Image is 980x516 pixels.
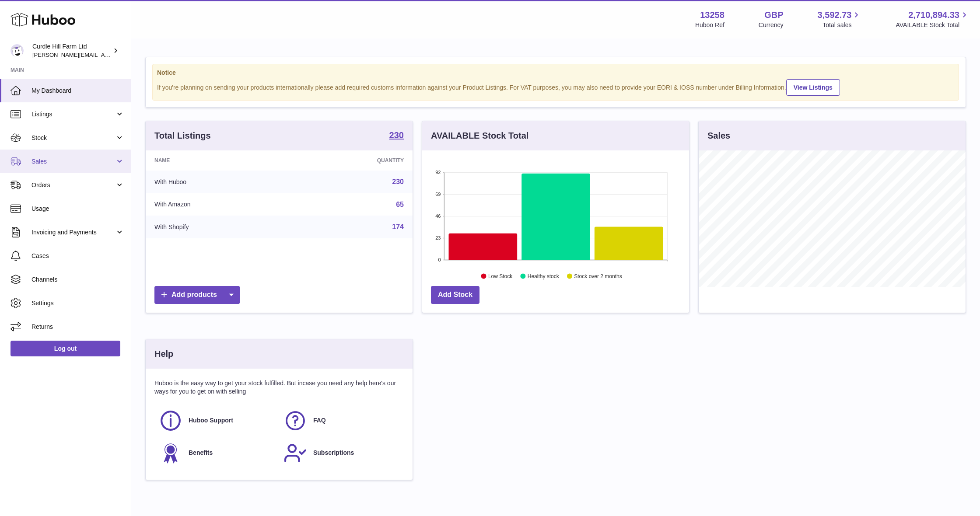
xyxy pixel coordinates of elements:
text: 92 [435,170,441,175]
span: Benefits [189,449,213,457]
th: Name [146,150,292,171]
strong: 230 [389,131,404,139]
a: 2,710,894.33 AVAILABLE Stock Total [896,9,969,29]
text: 69 [435,192,441,197]
h3: AVAILABLE Stock Total [431,130,528,142]
p: Huboo is the easy way to get your stock fulfilled. But incase you need any help here's our ways f... [154,379,404,396]
a: Add Stock [431,286,479,304]
a: 230 [389,131,404,141]
span: Orders [31,181,115,189]
td: With Shopify [146,216,292,238]
span: Settings [31,299,124,307]
h3: Sales [707,130,730,142]
span: 3,592.73 [818,9,852,21]
a: 230 [392,178,404,185]
text: Stock over 2 months [574,273,622,279]
a: Log out [10,341,120,356]
span: Huboo Support [189,416,233,425]
span: Total sales [822,21,861,29]
a: 65 [396,201,404,208]
a: FAQ [283,409,399,432]
div: Currency [759,21,784,29]
td: With Huboo [146,171,292,193]
strong: Notice [157,69,954,77]
span: Cases [31,252,124,260]
span: Returns [31,323,124,331]
span: Usage [31,205,124,213]
a: Subscriptions [283,441,399,465]
span: FAQ [313,416,326,425]
td: With Amazon [146,193,292,216]
div: Huboo Ref [695,21,724,29]
h3: Total Listings [154,130,211,142]
a: 174 [392,223,404,230]
span: Stock [31,134,115,142]
span: My Dashboard [31,87,124,95]
a: Add products [154,286,240,304]
span: Channels [31,275,124,284]
text: Low Stock [488,273,513,279]
span: [PERSON_NAME][EMAIL_ADDRESS][DOMAIN_NAME] [32,51,175,58]
a: Huboo Support [159,409,275,432]
text: 23 [435,235,441,241]
span: Subscriptions [313,449,354,457]
a: 3,592.73 Total sales [818,9,862,29]
text: 46 [435,213,441,219]
a: Benefits [159,441,275,465]
strong: GBP [764,9,783,21]
h3: Help [154,348,173,360]
strong: 13258 [700,9,724,21]
div: If you're planning on sending your products internationally please add required customs informati... [157,78,954,96]
text: 0 [438,257,441,262]
span: Invoicing and Payments [31,228,115,237]
span: AVAILABLE Stock Total [896,21,969,29]
img: miranda@diddlysquatfarmshop.com [10,44,24,57]
span: Listings [31,110,115,119]
a: View Listings [786,79,840,96]
th: Quantity [292,150,413,171]
span: Sales [31,157,115,166]
span: 2,710,894.33 [908,9,959,21]
div: Curdle Hill Farm Ltd [32,42,111,59]
text: Healthy stock [528,273,560,279]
